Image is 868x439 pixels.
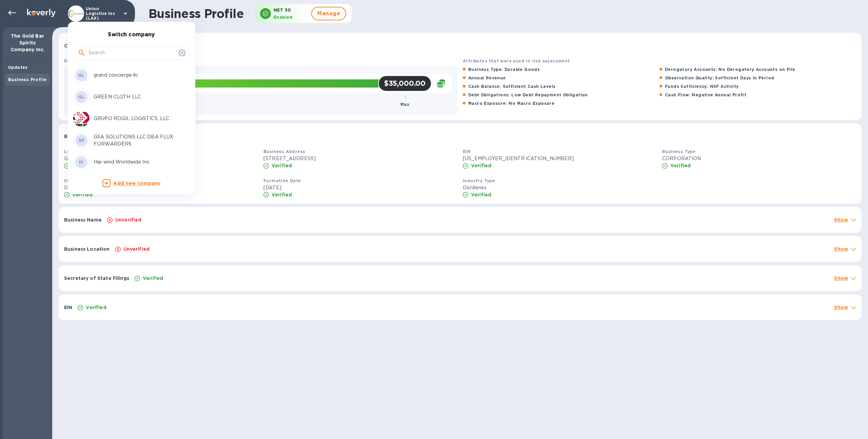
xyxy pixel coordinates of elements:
[78,73,85,78] b: GL
[94,133,179,148] p: GSA SOLUTIONS LLC DBA FLUX FORWARDERS
[78,94,85,99] b: GL
[94,158,179,166] p: Hai-wind Worldwide Inc
[79,159,84,165] b: HI
[94,115,179,122] p: GRUPO ROGIL LOGISTICS, LLC.
[78,138,85,143] b: GF
[113,180,160,187] p: Add new company
[94,93,179,100] p: GREEN CLOTH LLC
[94,72,179,79] p: grand concierge llc
[88,48,176,58] input: Search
